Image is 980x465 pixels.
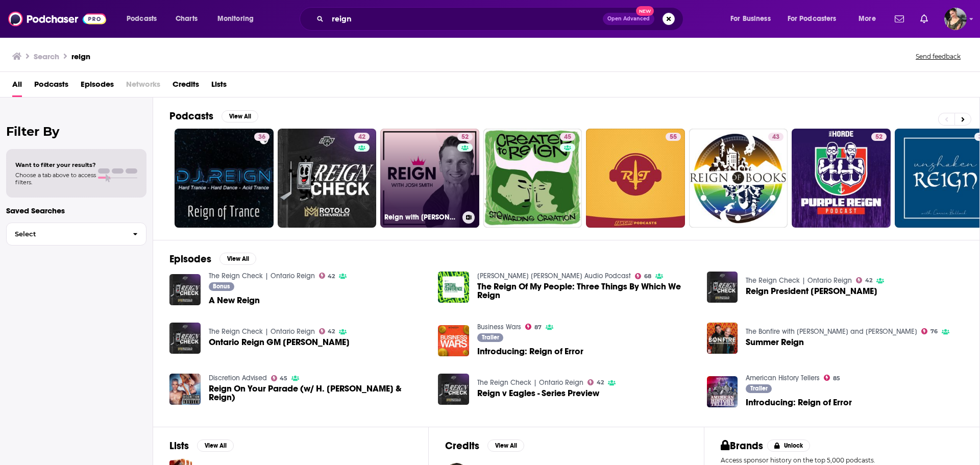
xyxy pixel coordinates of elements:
span: Reign On Your Parade (w/ H. [PERSON_NAME] & Reign) [209,384,426,402]
a: 43 [768,133,783,141]
button: View All [222,110,258,123]
span: 45 [564,132,571,142]
img: Podchaser - Follow, Share and Rate Podcasts [8,9,106,29]
a: The Bonfire with Big Jay Oakerson and Robert Kelly [746,327,917,336]
a: PodcastsView All [169,110,258,123]
a: 45 [271,375,288,381]
a: EpisodesView All [169,253,256,265]
span: For Podcasters [788,12,837,26]
a: 36 [254,133,269,141]
button: Unlock [767,439,811,452]
button: open menu [851,11,889,27]
h2: Filter By [6,124,146,139]
h3: Search [34,52,59,61]
a: Bishop Isaac Oti-Boateng Audio Podcast [477,272,631,280]
a: A New Reign [169,274,201,305]
img: Introducing: Reign of Error [707,376,738,407]
a: 52Reign with [PERSON_NAME] [380,129,479,228]
span: Trailer [482,334,499,340]
img: Reign President Darren Abbott [707,272,738,303]
button: open menu [723,11,783,27]
h2: Episodes [169,253,211,265]
a: 85 [824,375,840,381]
span: 42 [597,380,604,385]
a: 55 [666,133,681,141]
span: Select [7,231,125,237]
span: 52 [461,132,469,142]
a: The Reign Check | Ontario Reign [209,272,315,280]
span: 42 [328,329,335,334]
a: All [12,76,22,97]
a: 52 [792,129,891,228]
a: 76 [921,328,938,334]
a: Ontario Reign GM Rich Seeley [209,338,350,347]
span: 76 [930,329,938,334]
span: For Business [730,12,771,26]
a: 52 [871,133,887,141]
img: User Profile [944,8,967,30]
img: Reign v Eagles - Series Preview [438,374,469,405]
a: 42 [587,379,604,385]
span: Introducing: Reign of Error [477,347,583,356]
input: Search podcasts, credits, & more... [328,11,603,27]
a: Discretion Advised [209,374,267,382]
a: Summer Reign [746,338,804,347]
a: Episodes [81,76,114,97]
p: Access sponsor history on the top 5,000 podcasts. [721,456,963,464]
a: CreditsView All [445,439,524,452]
span: Bonus [213,283,230,289]
span: 36 [258,132,265,142]
button: open menu [210,11,267,27]
button: open menu [781,11,851,27]
span: Logged in as Flossie22 [944,8,967,30]
a: 36 [175,129,274,228]
h2: Podcasts [169,110,213,123]
h3: reign [71,52,90,61]
a: Reign On Your Parade (w/ H. Alan Scott & Reign) [209,384,426,402]
a: 42 [319,328,335,334]
span: 42 [328,274,335,279]
a: 68 [635,273,651,279]
button: Show profile menu [944,8,967,30]
a: Charts [169,11,204,27]
a: A New Reign [209,296,260,305]
a: 42 [856,277,872,283]
button: View All [197,439,234,452]
a: Show notifications dropdown [916,10,932,28]
button: View All [219,253,256,265]
span: 55 [670,132,677,142]
a: 42 [354,133,370,141]
p: Saved Searches [6,206,146,215]
a: Reign On Your Parade (w/ H. Alan Scott & Reign) [169,374,201,405]
a: Reign v Eagles - Series Preview [477,389,599,398]
button: Send feedback [913,52,964,61]
a: Introducing: Reign of Error [746,398,852,407]
span: Trailer [750,385,768,391]
a: Reign President Darren Abbott [746,287,877,296]
span: Monitoring [217,12,254,26]
a: The Reign Check | Ontario Reign [477,378,583,387]
span: 87 [534,325,542,330]
img: Ontario Reign GM Rich Seeley [169,323,201,354]
h2: Brands [721,439,763,452]
button: Select [6,223,146,246]
a: Business Wars [477,323,521,331]
img: Introducing: Reign of Error [438,325,469,356]
a: The Reign Of My People: Three Things By Which We Reign [438,272,469,303]
span: 45 [280,376,287,381]
span: The Reign Of My People: Three Things By Which We Reign [477,282,695,300]
h2: Credits [445,439,479,452]
span: Ontario Reign GM [PERSON_NAME] [209,338,350,347]
span: Open Advanced [607,16,650,21]
span: Lists [211,76,227,97]
span: Networks [126,76,160,97]
a: ListsView All [169,439,234,452]
a: 43 [689,129,788,228]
